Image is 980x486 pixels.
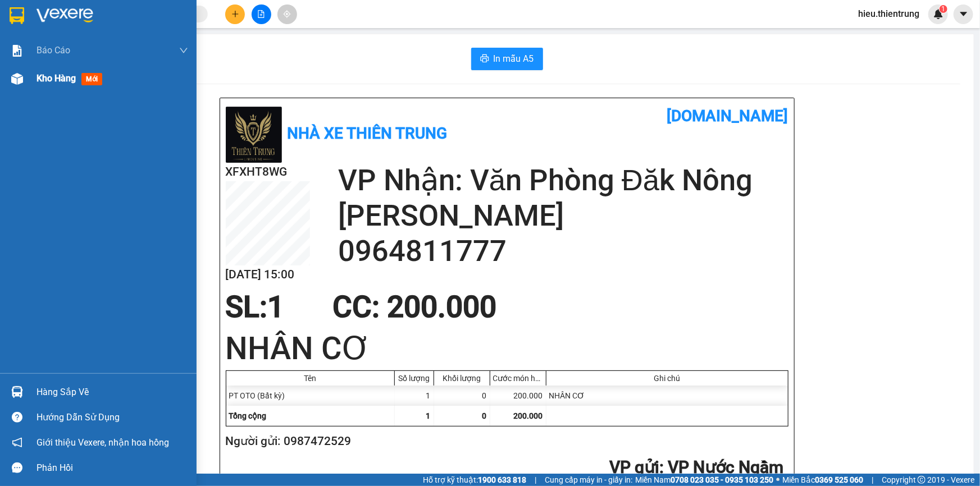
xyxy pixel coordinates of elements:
[6,17,39,73] img: logo.jpg
[277,4,297,24] button: aim
[59,80,271,186] h2: VP Nhận: Văn Phòng Đăk Nông
[257,10,265,18] span: file-add
[226,290,268,324] span: SL:
[12,437,22,448] span: notification
[549,374,785,383] div: Ghi chú
[226,386,395,406] div: PT OTO (Bất kỳ)
[872,474,873,486] span: |
[941,5,945,13] span: 1
[667,107,788,125] b: [DOMAIN_NAME]
[37,43,70,57] span: Báo cáo
[918,476,926,484] span: copyright
[81,73,102,85] span: mới
[514,411,543,420] span: 200.000
[12,412,22,423] span: question-circle
[229,411,267,420] span: Tổng cộng
[11,386,23,398] img: warehouse-icon
[398,374,431,383] div: Số lượng
[426,411,431,420] span: 1
[6,80,90,99] h2: XFXHT8WG
[231,10,239,18] span: plus
[782,474,863,486] span: Miền Bắc
[493,374,543,383] div: Cước món hàng
[37,384,188,401] div: Hàng sắp về
[776,478,780,482] span: ⚪️
[933,9,943,19] img: icon-new-feature
[959,9,969,19] span: caret-down
[434,386,490,406] div: 0
[11,73,23,85] img: warehouse-icon
[671,475,773,484] strong: 0708 023 035 - 0935 103 250
[437,374,487,383] div: Khối lượng
[546,386,788,406] div: NHÂN CƠ
[535,474,536,486] span: |
[849,7,928,21] span: hieu.thientrung
[226,456,784,479] h2: : VP Nước Ngầm
[226,265,310,284] h2: [DATE] 15:00
[478,475,526,484] strong: 1900 633 818
[225,4,245,24] button: plus
[226,107,282,163] img: logo.jpg
[226,163,310,181] h2: XFXHT8WG
[494,52,534,66] span: In mẫu A5
[37,73,76,84] span: Kho hàng
[635,474,773,486] span: Miền Nam
[490,386,546,406] div: 200.000
[338,198,788,233] h2: [PERSON_NAME]
[12,462,22,473] span: message
[338,163,788,198] h2: VP Nhận: Văn Phòng Đăk Nông
[11,45,23,57] img: solution-icon
[482,411,487,420] span: 0
[37,409,188,426] div: Hướng dẫn sử dụng
[37,435,169,450] span: Giới thiệu Vexere, nhận hoa hồng
[268,290,285,324] span: 1
[471,48,543,70] button: printerIn mẫu A5
[338,233,788,269] h2: 0964811777
[326,290,503,324] div: CC : 200.000
[229,374,391,383] div: Tên
[610,457,660,477] span: VP gửi
[940,5,947,13] sup: 1
[288,124,448,143] b: Nhà xe Thiên Trung
[815,475,863,484] strong: 0369 525 060
[283,10,291,18] span: aim
[10,7,24,24] img: logo-vxr
[545,474,632,486] span: Cung cấp máy in - giấy in:
[179,46,188,55] span: down
[480,54,489,65] span: printer
[37,460,188,476] div: Phản hồi
[252,4,271,24] button: file-add
[395,386,434,406] div: 1
[150,9,271,27] b: [DOMAIN_NAME]
[954,4,973,24] button: caret-down
[226,432,784,451] h2: Người gửi: 0987472529
[423,474,526,486] span: Hỗ trợ kỹ thuật:
[226,327,788,370] h1: NHÂN CƠ
[45,9,101,77] b: Nhà xe Thiên Trung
